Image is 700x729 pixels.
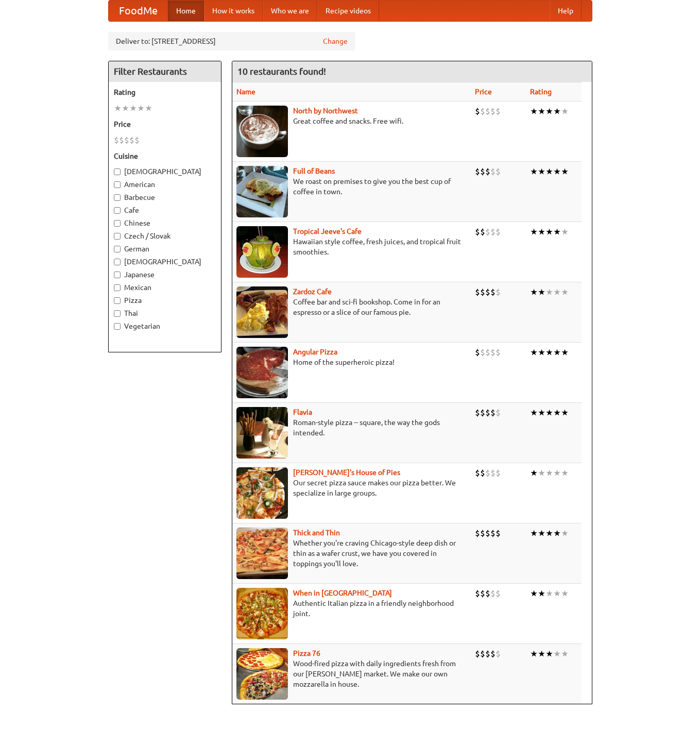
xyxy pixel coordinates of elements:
p: Whether you're craving Chicago-style deep dish or thin as a wafer crust, we have you covered in t... [236,538,467,569]
input: [DEMOGRAPHIC_DATA] [114,259,121,265]
li: $ [490,166,496,177]
li: $ [480,407,485,418]
li: ★ [561,106,569,117]
li: ★ [538,106,545,117]
a: Who we are [263,1,317,21]
a: Thick and Thin [293,529,340,537]
b: North by Northwest [293,107,358,115]
li: ★ [553,467,561,479]
li: ★ [538,226,545,238]
li: $ [485,588,490,599]
li: ★ [538,407,545,418]
li: ★ [129,103,137,114]
li: $ [496,106,501,117]
li: ★ [530,588,538,599]
li: ★ [553,648,561,659]
li: ★ [530,166,538,177]
input: Vegetarian [114,323,121,330]
a: Angular Pizza [293,348,337,356]
img: angular.jpg [236,347,288,398]
input: Thai [114,310,121,317]
li: $ [490,347,496,358]
li: $ [485,106,490,117]
input: Cafe [114,207,121,214]
li: $ [485,347,490,358]
p: We roast on premises to give you the best cup of coffee in town. [236,176,467,197]
a: Zardoz Cafe [293,287,332,296]
input: German [114,246,121,252]
input: American [114,181,121,188]
li: $ [480,106,485,117]
li: $ [480,648,485,659]
li: ★ [530,648,538,659]
h5: Cuisine [114,151,216,161]
b: When in [GEOGRAPHIC_DATA] [293,589,392,597]
li: $ [496,467,501,479]
li: $ [134,134,140,146]
label: Mexican [114,282,216,293]
label: [DEMOGRAPHIC_DATA] [114,166,216,177]
input: Czech / Slovak [114,233,121,240]
li: $ [496,407,501,418]
li: ★ [114,103,122,114]
p: Roman-style pizza -- square, the way the gods intended. [236,417,467,438]
a: Home [168,1,204,21]
img: jeeves.jpg [236,226,288,278]
a: Full of Beans [293,167,335,175]
p: Our secret pizza sauce makes our pizza better. We specialize in large groups. [236,478,467,498]
li: $ [480,528,485,539]
li: ★ [553,528,561,539]
li: ★ [145,103,152,114]
li: $ [485,226,490,238]
label: Japanese [114,269,216,280]
p: Authentic Italian pizza in a friendly neighborhood joint. [236,598,467,619]
label: Chinese [114,218,216,228]
img: beans.jpg [236,166,288,217]
li: ★ [545,286,553,298]
li: $ [485,286,490,298]
li: $ [485,407,490,418]
p: Hawaiian style coffee, fresh juices, and tropical fruit smoothies. [236,236,467,257]
li: $ [485,467,490,479]
li: ★ [561,467,569,479]
li: $ [490,106,496,117]
h5: Price [114,119,216,129]
li: ★ [530,407,538,418]
li: ★ [530,226,538,238]
img: thick.jpg [236,528,288,579]
li: $ [480,166,485,177]
a: Flavia [293,408,312,416]
img: north.jpg [236,106,288,157]
input: Pizza [114,297,121,304]
a: Tropical Jeeve's Cafe [293,227,362,235]
a: Change [323,36,348,46]
a: Rating [530,88,552,96]
li: $ [496,648,501,659]
a: Pizza 76 [293,649,320,657]
p: Wood-fired pizza with daily ingredients fresh from our [PERSON_NAME] market. We make our own mozz... [236,658,467,689]
li: $ [480,226,485,238]
li: ★ [561,166,569,177]
li: ★ [545,648,553,659]
img: flavia.jpg [236,407,288,459]
label: American [114,179,216,190]
b: [PERSON_NAME]'s House of Pies [293,468,400,477]
li: ★ [561,407,569,418]
li: ★ [122,103,129,114]
li: ★ [561,528,569,539]
input: Barbecue [114,194,121,201]
li: $ [496,226,501,238]
p: Home of the superheroic pizza! [236,357,467,367]
label: [DEMOGRAPHIC_DATA] [114,257,216,267]
label: Czech / Slovak [114,231,216,241]
img: zardoz.jpg [236,286,288,338]
li: ★ [530,106,538,117]
li: $ [490,407,496,418]
li: ★ [538,347,545,358]
li: ★ [530,467,538,479]
label: German [114,244,216,254]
